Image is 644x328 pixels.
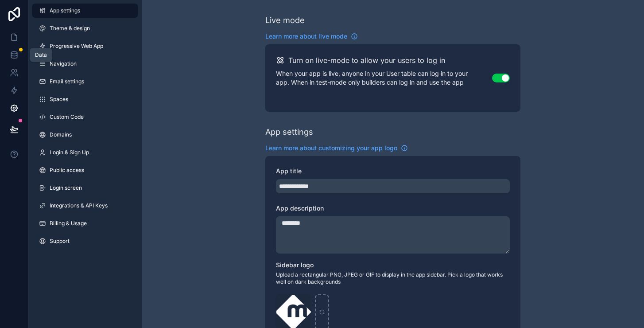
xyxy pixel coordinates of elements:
[50,149,89,156] span: Login & Sign Up
[276,261,314,269] span: Sidebar logo
[50,184,82,191] span: Login screen
[265,144,397,152] span: Learn more about customizing your app logo
[50,7,80,14] span: App settings
[265,32,347,41] span: Learn more about live mode
[276,271,510,285] span: Upload a rectangular PNG, JPEG or GIF to display in the app sidebar. Pick a logo that works well ...
[50,131,72,138] span: Domains
[265,32,358,41] a: Learn more about live mode
[276,204,324,212] span: App description
[32,199,138,213] a: Integrations & API Keys
[50,238,70,245] span: Support
[32,92,138,106] a: Spaces
[32,216,138,230] a: Billing & Usage
[32,163,138,177] a: Public access
[265,144,408,152] a: Learn more about customizing your app logo
[50,43,103,50] span: Progressive Web App
[32,74,138,89] a: Email settings
[276,167,302,175] span: App title
[32,145,138,160] a: Login & Sign Up
[32,181,138,195] a: Login screen
[276,69,492,87] p: When your app is live, anyone in your User table can log in to your app. When in test-mode only b...
[50,167,84,174] span: Public access
[265,14,305,27] div: Live mode
[32,128,138,142] a: Domains
[50,60,77,67] span: Navigation
[32,39,138,53] a: Progressive Web App
[32,4,138,18] a: App settings
[35,51,47,59] div: Data
[32,21,138,35] a: Theme & design
[50,113,84,121] span: Custom Code
[32,57,138,71] a: Navigation
[50,78,84,85] span: Email settings
[50,25,90,32] span: Theme & design
[50,96,68,103] span: Spaces
[50,202,108,209] span: Integrations & API Keys
[50,220,87,227] span: Billing & Usage
[265,126,313,138] div: App settings
[288,55,445,66] h2: Turn on live-mode to allow your users to log in
[32,234,138,248] a: Support
[32,110,138,124] a: Custom Code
